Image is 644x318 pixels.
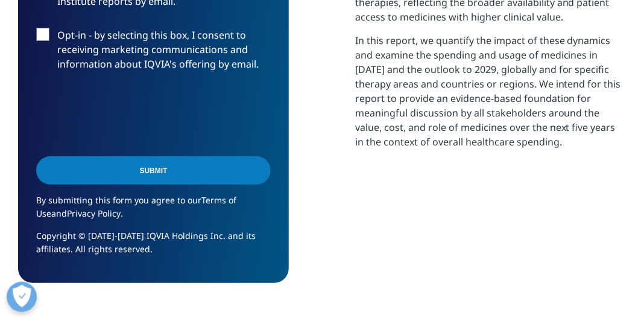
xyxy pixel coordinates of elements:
[355,33,626,158] p: In this report, we quantify the impact of these dynamics and examine the spending and usage of me...
[36,156,271,185] input: Submit
[67,208,121,219] a: Privacy Policy
[7,282,37,312] button: Open Preferences
[36,194,271,229] p: By submitting this form you agree to our and .
[36,91,219,138] iframe: reCAPTCHA
[36,28,271,78] label: Opt-in - by selecting this box, I consent to receiving marketing communications and information a...
[36,229,271,265] p: Copyright © [DATE]-[DATE] IQVIA Holdings Inc. and its affiliates. All rights reserved.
